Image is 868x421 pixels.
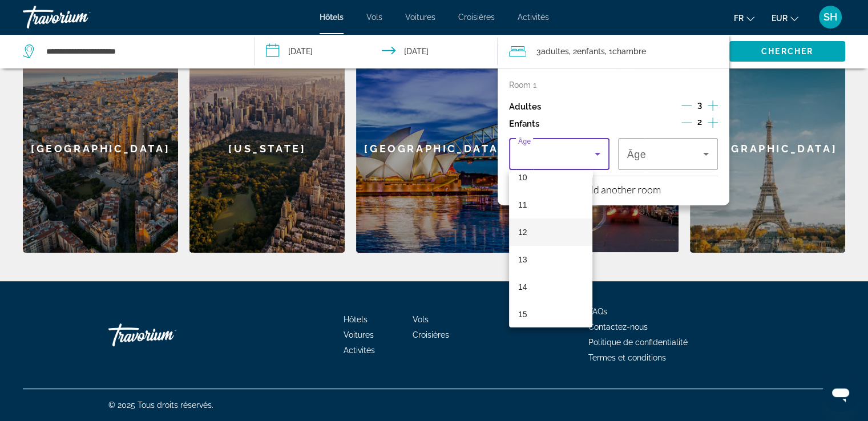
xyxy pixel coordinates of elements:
[518,171,527,184] span: 10
[509,273,592,301] mat-option: 14 years old
[518,307,527,321] span: 15
[518,198,527,212] span: 11
[518,253,527,266] span: 13
[509,164,592,191] mat-option: 10 years old
[509,218,592,246] mat-option: 12 years old
[518,225,527,239] span: 12
[509,246,592,273] mat-option: 13 years old
[509,191,592,218] mat-option: 11 years old
[509,301,592,328] mat-option: 15 years old
[822,375,859,412] iframe: Bouton de lancement de la fenêtre de messagerie
[518,280,527,294] span: 14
